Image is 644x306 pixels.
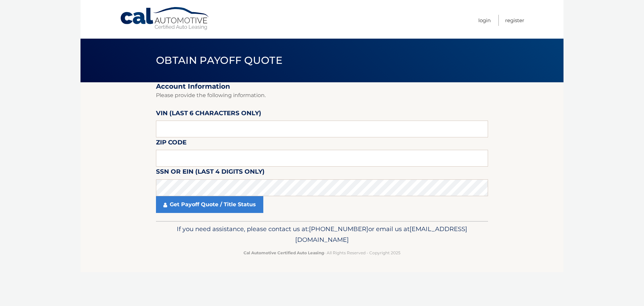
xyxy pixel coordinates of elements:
a: Get Payoff Quote / Title Status [156,196,263,213]
a: Login [478,15,491,26]
a: Cal Automotive [120,7,210,31]
a: Register [505,15,524,26]
label: VIN (last 6 characters only) [156,108,261,121]
p: Please provide the following information. [156,91,488,100]
label: Zip Code [156,137,186,150]
span: [PHONE_NUMBER] [309,225,368,233]
p: If you need assistance, please contact us at: or email us at [160,224,484,245]
strong: Cal Automotive Certified Auto Leasing [244,250,324,255]
span: Obtain Payoff Quote [156,54,282,67]
label: SSN or EIN (last 4 digits only) [156,167,265,179]
p: - All Rights Reserved - Copyright 2025 [160,249,484,256]
h2: Account Information [156,82,488,91]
